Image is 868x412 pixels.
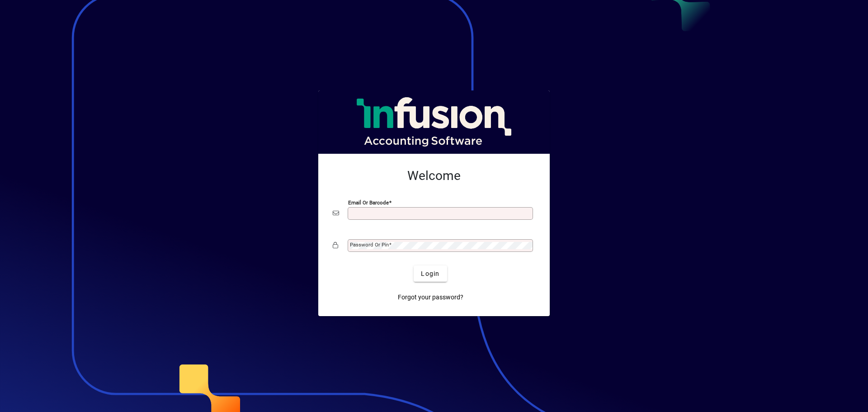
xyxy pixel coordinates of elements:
[398,293,463,302] span: Forgot your password?
[414,265,447,282] button: Login
[350,242,389,248] mat-label: Password or Pin
[348,199,389,206] mat-label: Email or Barcode
[333,168,535,184] h2: Welcome
[394,289,467,305] a: Forgot your password?
[421,269,439,279] span: Login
